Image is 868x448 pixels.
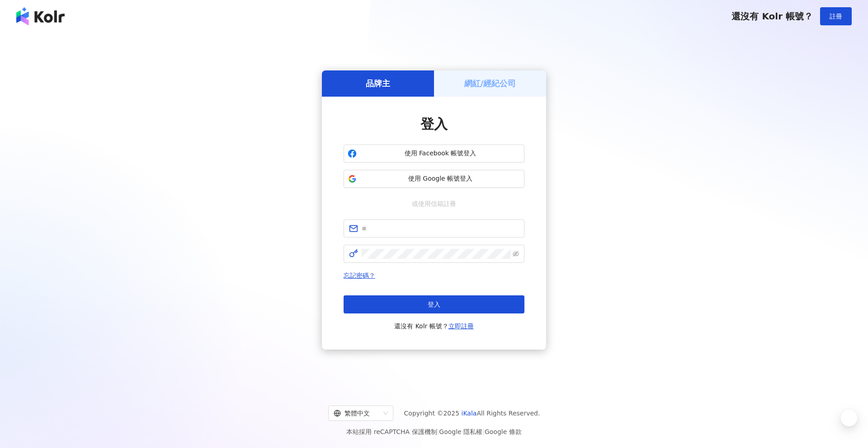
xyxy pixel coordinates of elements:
[394,321,474,331] span: 還沒有 Kolr 帳號？
[366,78,390,89] h5: 品牌主
[334,406,380,420] div: 繁體中文
[404,408,540,419] span: Copyright © 2025 All Rights Reserved.
[428,301,440,308] span: 登入
[464,78,516,89] h5: 網紅/經紀公司
[437,428,439,435] span: |
[360,149,520,158] span: 使用 Facebook 帳號登入
[344,272,375,279] a: 忘記密碼？
[513,251,519,257] span: eye-invisible
[406,199,462,209] span: 或使用信箱註冊
[344,145,524,163] button: 使用 Facebook 帳號登入
[462,410,477,417] a: iKala
[820,7,852,25] button: 註冊
[448,322,474,330] a: 立即註冊
[485,428,522,435] a: Google 條款
[420,116,448,132] span: 登入
[830,13,842,20] span: 註冊
[344,295,524,313] button: 登入
[482,428,485,435] span: |
[16,7,65,25] img: logo
[344,170,524,188] button: 使用 Google 帳號登入
[360,174,520,183] span: 使用 Google 帳號登入
[346,426,521,437] span: 本站採用 reCAPTCHA 保護機制
[731,11,813,22] span: 還沒有 Kolr 帳號？
[439,428,482,435] a: Google 隱私權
